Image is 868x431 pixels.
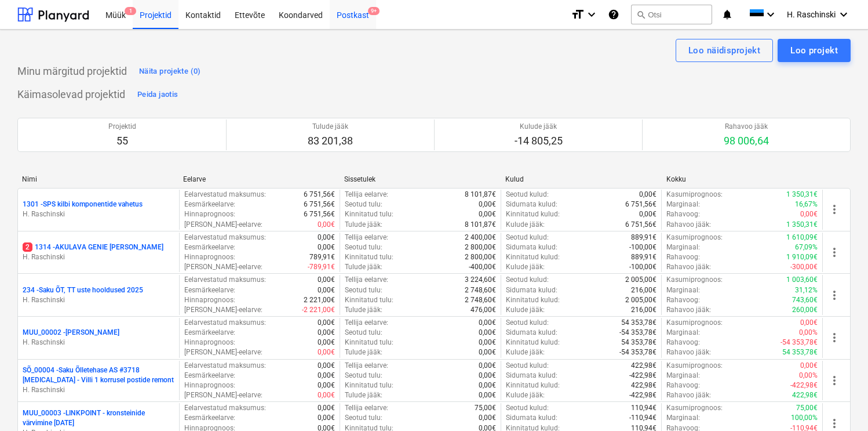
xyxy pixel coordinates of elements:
[666,347,711,357] p: Rahavoo jääk :
[666,200,700,209] p: Marginaal :
[506,209,560,219] p: Kinnitatud kulud :
[318,220,335,230] p: 0,00€
[345,242,382,252] p: Seotud tulu :
[23,408,174,428] p: MUU_00003 - LINKPOINT - kronsteinide värvimine [DATE]
[666,209,700,219] p: Rahavoog :
[23,338,174,347] p: H. Raschinski
[184,338,235,347] p: Hinnaprognoos :
[125,7,136,15] span: 1
[308,122,353,132] p: Tulude jääk
[631,381,657,390] p: 422,98€
[506,347,545,357] p: Kulude jääk :
[22,175,174,183] div: Nimi
[571,8,585,21] i: format_size
[506,305,545,315] p: Kulude jääk :
[724,134,769,148] p: 98 006,64
[23,365,174,385] p: SÕ_00004 - Saku Õlletehase AS #3718 [MEDICAL_DATA] - Villi 1 korrusel postide remont
[625,295,657,305] p: 2 005,00€
[184,361,266,371] p: Eelarvestatud maksumus :
[23,242,163,252] p: 1314 - AKULAVA GENIE [PERSON_NAME]
[625,275,657,285] p: 2 005,00€
[787,10,836,19] span: H. Raschinski
[666,371,700,381] p: Marginaal :
[795,200,818,209] p: 16,67%
[465,252,496,262] p: 2 800,00€
[23,295,174,305] p: H. Raschinski
[184,200,235,209] p: Eesmärkeelarve :
[318,390,335,400] p: 0,00€
[688,43,760,58] div: Loo näidisprojekt
[479,200,496,209] p: 0,00€
[23,285,174,305] div: 234 -Saku ÕT, TT uste hooldused 2025H. Raschinski
[479,390,496,400] p: 0,00€
[318,347,335,357] p: 0,00€
[786,275,818,285] p: 1 003,60€
[479,347,496,357] p: 0,00€
[308,134,353,148] p: 83 201,38
[465,275,496,285] p: 3 224,60€
[344,175,496,183] div: Sissetulek
[666,175,818,183] div: Kokku
[475,403,496,413] p: 75,00€
[471,305,496,315] p: 476,00€
[345,285,382,295] p: Seotud tulu :
[134,85,181,104] button: Peida jaotis
[184,413,235,423] p: Eesmärkeelarve :
[621,338,657,347] p: 54 353,78€
[792,295,818,305] p: 743,60€
[345,295,393,305] p: Kinnitatud tulu :
[666,262,711,272] p: Rahavoo jääk :
[184,209,235,219] p: Hinnaprognoos :
[585,8,599,21] i: keyboard_arrow_down
[721,8,733,21] i: notifications
[764,8,778,21] i: keyboard_arrow_down
[184,190,266,200] p: Eelarvestatud maksumus :
[23,365,174,395] div: SÕ_00004 -Saku Õlletehase AS #3718 [MEDICAL_DATA] - Villi 1 korrusel postide remontH. Raschinski
[666,275,723,285] p: Kasumiprognoos :
[345,190,388,200] p: Tellija eelarve :
[505,175,657,183] div: Kulud
[506,252,560,262] p: Kinnitatud kulud :
[506,338,560,347] p: Kinnitatud kulud :
[368,7,380,15] span: 9+
[666,338,700,347] p: Rahavoog :
[506,328,557,338] p: Sidumata kulud :
[345,381,393,390] p: Kinnitatud tulu :
[666,328,700,338] p: Marginaal :
[184,233,266,242] p: Eelarvestatud maksumus :
[639,190,657,200] p: 0,00€
[345,413,382,423] p: Seotud tulu :
[631,305,657,315] p: 216,00€
[790,262,818,272] p: -300,00€
[666,233,723,242] p: Kasumiprognoos :
[800,318,818,328] p: 0,00€
[631,5,712,24] button: Otsi
[23,200,143,209] p: 1301 - SPS kilbi komponentide vahetus
[137,88,178,102] div: Peida jaotis
[799,371,818,381] p: 0,00%
[786,233,818,242] p: 1 610,09€
[318,371,335,381] p: 0,00€
[666,361,723,371] p: Kasumiprognoos :
[184,403,266,413] p: Eelarvestatud maksumus :
[23,242,174,262] div: 21314 -AKULAVA GENIE [PERSON_NAME]H. Raschinski
[506,220,545,230] p: Kulude jääk :
[666,242,700,252] p: Marginaal :
[629,413,657,423] p: -110,94€
[724,122,769,132] p: Rahavoo jääk
[799,328,818,338] p: 0,00%
[345,390,382,400] p: Tulude jääk :
[515,134,563,148] p: -14 805,25
[619,328,657,338] p: -54 353,78€
[786,190,818,200] p: 1 350,31€
[479,413,496,423] p: 0,00€
[827,374,841,387] span: more_vert
[795,285,818,295] p: 31,12%
[469,262,496,272] p: -400,00€
[465,242,496,252] p: 2 800,00€
[184,220,262,230] p: [PERSON_NAME]-eelarve :
[465,190,496,200] p: 8 101,87€
[345,233,388,242] p: Tellija eelarve :
[629,390,657,400] p: -422,98€
[827,245,841,259] span: more_vert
